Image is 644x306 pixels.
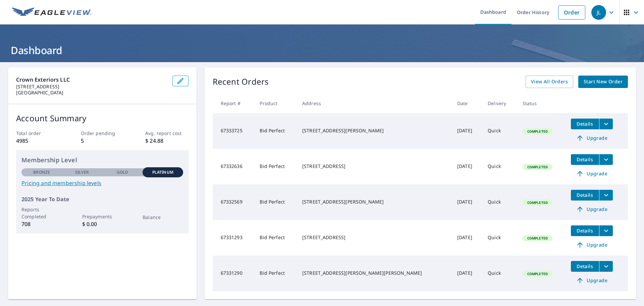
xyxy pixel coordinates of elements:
button: detailsBtn-67333725 [571,119,599,129]
a: Order [558,5,585,19]
span: Details [575,263,595,269]
td: Bid Perfect [254,184,297,220]
p: [GEOGRAPHIC_DATA] [16,90,167,96]
td: 67331293 [213,220,255,256]
div: [STREET_ADDRESS] [302,163,446,170]
button: filesDropdownBtn-67331290 [599,261,613,272]
td: 67332569 [213,184,255,220]
span: Completed [523,271,552,276]
p: Account Summary [16,112,189,124]
h1: Dashboard [8,43,636,57]
p: Bronze [33,169,50,175]
div: JL [591,5,606,20]
div: [STREET_ADDRESS][PERSON_NAME] [302,127,446,134]
img: EV Logo [12,7,91,17]
div: [STREET_ADDRESS][PERSON_NAME][PERSON_NAME] [302,270,446,276]
p: 708 [21,220,62,228]
p: 2025 Year To Date [21,195,183,203]
div: [STREET_ADDRESS][PERSON_NAME] [302,199,446,205]
span: Details [575,192,595,198]
th: Address [297,93,452,113]
a: Upgrade [571,204,613,215]
p: Recent Orders [213,76,269,88]
p: Order pending [81,130,124,137]
td: Quick [482,256,517,291]
p: Crown Exteriors LLC [16,76,167,84]
a: Upgrade [571,275,613,286]
th: Product [254,93,297,113]
td: [DATE] [452,184,482,220]
td: Bid Perfect [254,256,297,291]
span: Upgrade [575,241,609,249]
button: detailsBtn-67332636 [571,154,599,165]
span: Upgrade [575,276,609,285]
a: Start New Order [578,76,628,88]
th: Report # [213,93,255,113]
p: Prepayments [82,213,122,220]
span: Completed [523,129,552,134]
p: Membership Level [21,156,183,165]
span: Upgrade [575,170,609,178]
td: Quick [482,113,517,149]
div: [STREET_ADDRESS] [302,234,446,241]
span: Upgrade [575,205,609,213]
p: 4985 [16,137,59,145]
td: 67331290 [213,256,255,291]
button: filesDropdownBtn-67332636 [599,154,613,165]
span: Details [575,227,595,234]
span: Completed [523,236,552,241]
td: [DATE] [452,149,482,184]
a: Upgrade [571,133,613,143]
button: detailsBtn-67331290 [571,261,599,272]
a: View All Orders [526,76,573,88]
span: Upgrade [575,134,609,142]
p: Balance [143,214,183,221]
button: filesDropdownBtn-67332569 [599,190,613,201]
p: Reports Completed [21,206,62,220]
td: Quick [482,220,517,256]
th: Status [517,93,566,113]
td: Quick [482,184,517,220]
th: Delivery [482,93,517,113]
span: Completed [523,165,552,169]
p: $ 0.00 [82,220,122,228]
a: Upgrade [571,239,613,250]
button: detailsBtn-67332569 [571,190,599,201]
p: Platinum [152,169,173,175]
p: Avg. report cost [145,130,188,137]
span: Details [575,156,595,163]
span: View All Orders [531,78,568,86]
td: [DATE] [452,113,482,149]
td: [DATE] [452,256,482,291]
button: filesDropdownBtn-67333725 [599,119,613,129]
p: Silver [75,169,89,175]
a: Upgrade [571,168,613,179]
span: Start New Order [584,78,623,86]
td: Bid Perfect [254,220,297,256]
p: Total order [16,130,59,137]
span: Details [575,121,595,127]
span: Completed [523,200,552,205]
button: filesDropdownBtn-67331293 [599,225,613,236]
p: 5 [81,137,124,145]
p: [STREET_ADDRESS] [16,84,167,90]
td: 67332636 [213,149,255,184]
td: [DATE] [452,220,482,256]
td: Bid Perfect [254,149,297,184]
button: detailsBtn-67331293 [571,225,599,236]
td: 67333725 [213,113,255,149]
p: Gold [117,169,128,175]
p: $ 24.88 [145,137,188,145]
td: Quick [482,149,517,184]
td: Bid Perfect [254,113,297,149]
th: Date [452,93,482,113]
a: Pricing and membership levels [21,179,183,187]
